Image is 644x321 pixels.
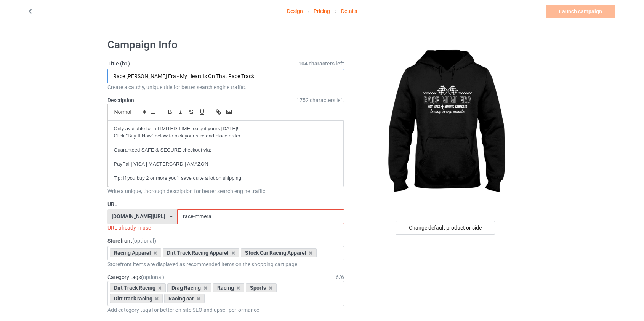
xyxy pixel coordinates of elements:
[141,274,164,280] span: (optional)
[107,38,344,52] h1: Campaign Info
[164,294,205,303] div: Racing car
[107,200,344,208] label: URL
[287,0,303,22] a: Design
[246,283,277,292] div: Sports
[241,248,317,257] div: Stock Car Racing Apparel
[114,133,338,140] p: Click "Buy It Now" below to pick your size and place order.
[107,306,344,314] div: Add category tags for better on-site SEO and upsell performance.
[396,221,495,235] div: Change default product or side
[107,237,344,244] label: Storefront
[132,238,156,244] span: (optional)
[163,248,239,257] div: Dirt Track Racing Apparel
[213,283,245,292] div: Racing
[107,187,344,195] div: Write a unique, thorough description for better search engine traffic.
[167,283,211,292] div: Drag Racing
[114,175,338,182] p: Tip: If you buy 2 or more you'll save quite a lot on shipping.
[296,96,344,104] span: 1752 characters left
[107,83,344,91] div: Create a catchy, unique title for better search engine traffic.
[114,161,338,168] p: PayPal | VISA | MASTERCARD | AMAZON
[107,97,134,103] label: Description
[110,248,162,257] div: Racing Apparel
[336,273,344,281] div: 6 / 6
[107,260,344,268] div: Storefront items are displayed as recommended items on the shopping cart page.
[112,214,165,219] div: [DOMAIN_NAME][URL]
[314,0,330,22] a: Pricing
[107,60,344,67] label: Title (h1)
[110,283,166,292] div: Dirt Track Racing
[341,0,357,22] div: Details
[114,147,338,154] p: Guaranteed SAFE & SECURE checkout via:
[107,273,164,281] label: Category tags
[298,60,344,67] span: 104 characters left
[107,224,344,232] div: URL already in use
[114,125,338,133] p: Only available for a LIMITED TIME, so get yours [DATE]!
[110,294,163,303] div: Dirt track racing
